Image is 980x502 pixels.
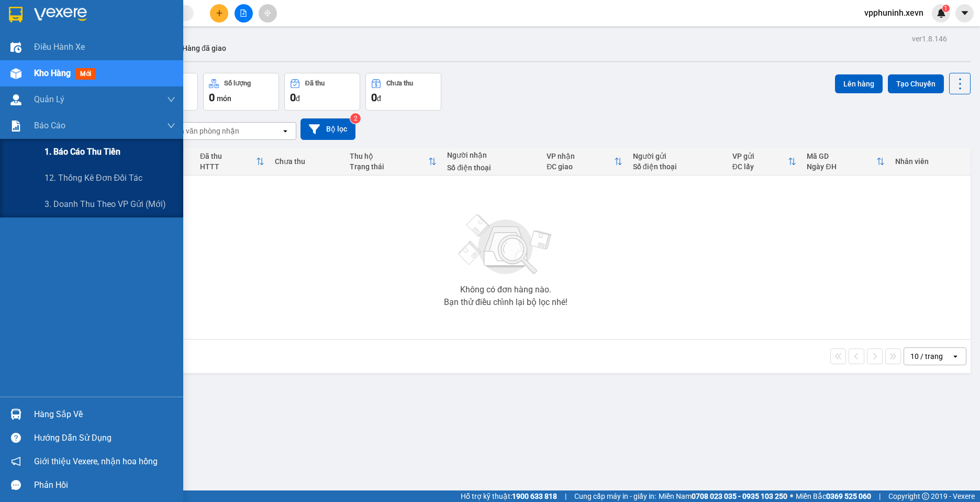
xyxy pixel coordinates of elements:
button: Đã thu0đ [284,73,360,111]
span: plus [216,9,223,17]
svg: open [951,352,960,361]
img: logo-vxr [9,7,23,23]
span: 0 [371,91,377,104]
span: file-add [240,9,247,17]
li: Hotline: 19001155 [98,39,438,52]
div: VP gửi [732,152,788,160]
div: Người gửi [633,152,722,160]
b: GỬI : VP [GEOGRAPHIC_DATA] [13,76,156,111]
span: caret-down [960,8,970,18]
button: Số lượng0món [203,73,279,111]
span: copyright [922,493,929,500]
span: question-circle [11,433,21,443]
img: warehouse-icon [10,94,21,105]
span: mới [76,68,95,80]
div: Chưa thu [275,157,339,166]
th: Toggle SortBy [541,148,628,176]
div: Mã GD [807,152,876,160]
span: notification [11,456,21,466]
div: Đã thu [305,80,325,87]
img: logo.jpg [13,13,65,66]
span: down [167,95,175,104]
span: aim [264,9,271,17]
img: warehouse-icon [10,68,21,79]
img: icon-new-feature [937,8,946,18]
img: solution-icon [10,121,21,132]
strong: 0708 023 035 - 0935 103 250 [692,492,787,500]
button: Tạo Chuyến [888,74,944,93]
div: Chọn văn phòng nhận [167,126,239,136]
div: Số điện thoại [447,163,536,172]
span: 0 [209,91,215,104]
span: down [167,122,175,130]
span: Cung cấp máy in - giấy in: [574,490,656,502]
button: Hàng đã giao [174,36,235,61]
button: caret-down [955,4,974,23]
div: ver 1.8.146 [912,33,947,45]
div: Số điện thoại [633,162,722,171]
div: Hướng dẫn sử dụng [34,430,175,446]
div: Thu hộ [350,152,429,160]
span: Điều hành xe [34,40,85,53]
button: Bộ lọc [300,118,355,140]
span: 1 [944,5,948,12]
span: món [217,94,231,103]
span: 0 [290,91,296,104]
span: message [11,480,21,490]
button: Chưa thu0đ [365,73,441,111]
img: warehouse-icon [10,42,21,53]
button: plus [210,4,228,23]
sup: 2 [350,113,361,124]
img: svg+xml;base64,PHN2ZyBjbGFzcz0ibGlzdC1wbHVnX19zdmciIHhtbG5zPSJodHRwOi8vd3d3LnczLm9yZy8yMDAwL3N2Zy... [453,208,558,281]
span: ⚪️ [790,494,793,498]
strong: 1900 633 818 [512,492,557,500]
div: Trạng thái [350,162,429,171]
div: Nhân viên [895,157,965,166]
span: | [879,490,881,502]
div: VP nhận [547,152,614,160]
span: 1. Báo cáo thu tiền [44,145,120,158]
span: Miền Nam [659,490,787,502]
span: | [565,490,566,502]
span: Báo cáo [34,119,65,132]
div: Số lượng [224,80,251,87]
div: Hàng sắp về [34,407,175,422]
span: đ [296,94,300,103]
span: 3. Doanh Thu theo VP Gửi (mới) [44,198,166,211]
div: Không có đơn hàng nào. [460,286,551,294]
th: Toggle SortBy [195,148,270,176]
button: aim [259,4,277,23]
th: Toggle SortBy [344,148,442,176]
button: file-add [235,4,253,23]
span: Giới thiệu Vexere, nhận hoa hồng [34,455,158,468]
span: Kho hàng [34,68,71,78]
div: Người nhận [447,151,536,159]
div: Đã thu [200,152,256,160]
button: Lên hàng [835,74,883,93]
div: ĐC lấy [732,162,788,171]
div: HTTT [200,162,256,171]
div: Phản hồi [34,477,175,493]
svg: open [281,127,289,135]
div: 10 / trang [910,351,943,362]
sup: 1 [942,5,950,12]
div: Chưa thu [386,80,413,87]
span: đ [377,94,381,103]
div: Bạn thử điều chỉnh lại bộ lọc nhé! [444,298,567,307]
span: vpphuninh.xevn [856,6,932,19]
span: Quản Lý [34,93,64,106]
span: Miền Bắc [796,490,871,502]
th: Toggle SortBy [801,148,890,176]
th: Toggle SortBy [727,148,802,176]
div: ĐC giao [547,162,614,171]
strong: 0369 525 060 [826,492,871,500]
img: warehouse-icon [10,409,21,420]
span: Hỗ trợ kỹ thuật: [461,490,557,502]
div: Ngày ĐH [807,162,876,171]
li: Số 10 ngõ 15 Ngọc Hồi, Q.[PERSON_NAME], [GEOGRAPHIC_DATA] [98,26,438,39]
span: 12. Thống kê đơn đối tác [44,171,142,184]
